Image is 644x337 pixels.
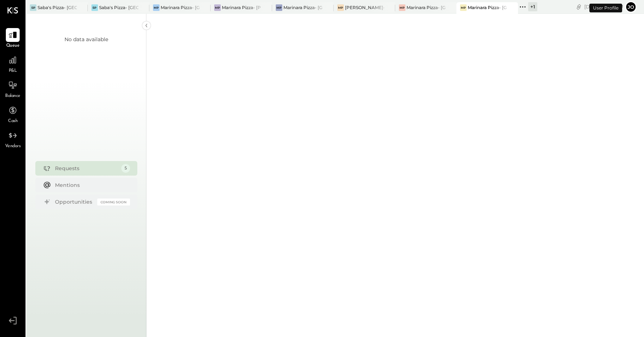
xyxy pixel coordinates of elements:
[589,4,622,12] div: User Profile
[30,4,36,11] div: SP
[345,4,384,11] div: [PERSON_NAME]- [GEOGRAPHIC_DATA]
[407,4,446,11] div: Marinara Pizza- [GEOGRAPHIC_DATA].
[283,4,323,11] div: Marinara Pizza- [GEOGRAPHIC_DATA]
[5,143,21,150] span: Vendors
[6,43,20,49] span: Queue
[153,4,160,11] div: MP
[399,4,405,11] div: MP
[528,2,537,11] div: + 1
[0,78,25,99] a: Balance
[121,164,130,173] div: 5
[9,68,17,74] span: P&L
[91,4,98,11] div: SP
[38,4,77,11] div: Saba's Pizza- [GEOGRAPHIC_DATA]
[468,4,507,11] div: Marinara Pizza- [GEOGRAPHIC_DATA]
[161,4,200,11] div: Marinara Pizza- [GEOGRAPHIC_DATA]
[0,129,25,150] a: Vendors
[584,3,623,10] div: [DATE]
[55,198,94,205] div: Opportunities
[460,4,467,11] div: MP
[55,165,118,172] div: Requests
[337,4,344,11] div: MP
[214,4,221,11] div: MP
[5,93,20,99] span: Balance
[276,4,282,11] div: MP
[0,28,25,49] a: Queue
[97,199,130,205] div: Coming Soon
[575,3,582,11] div: copy link
[8,118,17,125] span: Cash
[99,4,138,11] div: Saba's Pizza- [GEOGRAPHIC_DATA]
[0,103,25,125] a: Cash
[0,53,25,74] a: P&L
[64,36,108,43] div: No data available
[55,181,126,189] div: Mentions
[222,4,261,11] div: Marinara Pizza- [PERSON_NAME]
[625,1,637,13] button: jo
